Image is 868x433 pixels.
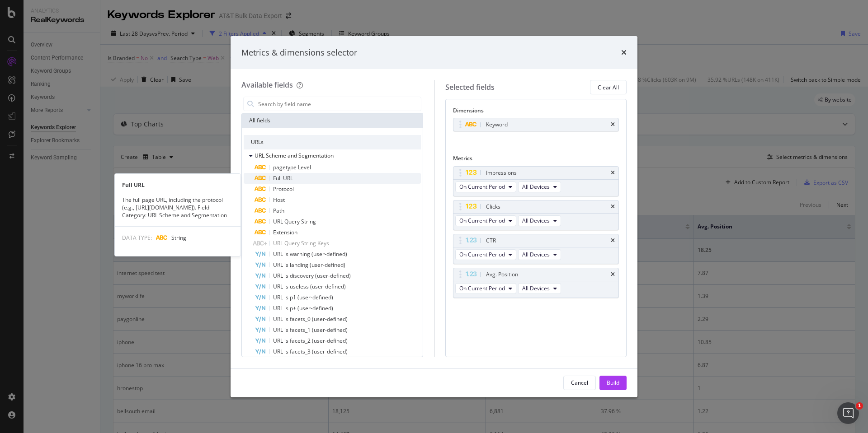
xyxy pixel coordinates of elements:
div: Build [607,379,619,386]
span: URL is facets_2 (user-defined) [273,337,348,345]
div: Avg. Position [486,270,518,279]
button: On Current Period [455,249,516,260]
div: Metrics & dimensions selector [241,47,357,59]
div: times [611,170,615,176]
span: All Devices [522,251,550,258]
span: URL Query String Keys [273,239,329,247]
span: Host [273,196,285,204]
div: ClickstimesOn Current PeriodAll Devices [453,200,619,230]
div: CTRtimesOn Current PeriodAll Devices [453,234,619,264]
input: Search by field name [257,97,421,111]
div: Keyword [486,120,508,129]
div: URLs [244,135,421,149]
span: URL is warning (user-defined) [273,250,347,258]
span: URL is landing (user-defined) [273,261,345,269]
div: times [611,122,615,127]
span: On Current Period [459,183,505,191]
div: times [611,272,615,277]
div: Clicks [486,202,500,211]
span: On Current Period [459,284,505,292]
button: All Devices [518,249,561,260]
span: Full URL [273,174,293,182]
button: On Current Period [455,182,516,192]
div: times [611,204,615,210]
span: URL Query String [273,218,316,225]
div: Clear All [598,84,619,91]
span: All Devices [522,284,550,292]
button: On Current Period [455,283,516,294]
button: All Devices [518,182,561,192]
div: times [621,47,627,59]
button: Clear All [590,80,627,94]
div: Keywordtimes [453,118,619,131]
span: 1 [856,402,863,410]
span: Path [273,207,284,214]
span: URL is p1 (user-defined) [273,293,333,301]
div: Available fields [241,80,293,90]
span: Protocol [273,185,294,193]
button: Build [599,376,627,390]
div: Cancel [571,379,588,386]
span: URL is facets_1 (user-defined) [273,326,348,334]
div: All fields [242,113,423,128]
span: URL is facets_0 (user-defined) [273,315,348,323]
iframe: Intercom live chat [837,402,859,424]
span: All Devices [522,217,550,224]
span: On Current Period [459,251,505,258]
div: Full URL [115,181,241,189]
span: URL Scheme and Segmentation [255,152,334,159]
div: The full page URL, including the protocol (e.g., [URL][DOMAIN_NAME]). Field Category: URL Scheme ... [115,196,241,219]
button: All Devices [518,283,561,294]
span: URL is useless (user-defined) [273,283,346,290]
div: ImpressionstimesOn Current PeriodAll Devices [453,166,619,196]
div: Avg. PositiontimesOn Current PeriodAll Devices [453,268,619,298]
div: modal [231,36,637,397]
div: Impressions [486,168,517,177]
div: times [611,238,615,243]
button: Cancel [563,376,596,390]
div: Metrics [453,154,619,166]
div: CTR [486,236,496,245]
div: Selected fields [445,82,495,93]
span: All Devices [522,183,550,191]
span: URL is facets_3 (user-defined) [273,348,348,355]
button: All Devices [518,215,561,226]
span: On Current Period [459,217,505,224]
span: Extension [273,228,297,236]
span: URL is p+ (user-defined) [273,304,333,312]
span: pagetype Level [273,163,311,171]
button: On Current Period [455,215,516,226]
span: URL is discovery (user-defined) [273,272,351,279]
div: Dimensions [453,107,619,118]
